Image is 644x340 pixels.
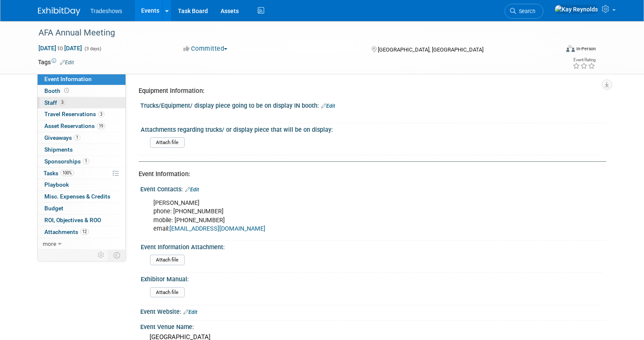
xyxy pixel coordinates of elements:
span: 12 [80,228,89,235]
img: Format-Inperson.png [566,45,575,52]
div: Event Contacts: [140,183,606,194]
a: Booth [38,85,126,97]
button: Committed [180,44,231,53]
div: Event Format [513,44,596,57]
span: Travel Reservations [44,111,104,117]
img: Kay Reynolds [554,5,598,14]
span: 100% [60,170,74,176]
div: Event Rating [573,58,595,62]
span: 1 [74,134,80,141]
a: Asset Reservations19 [38,120,126,132]
div: Event Information Attachment: [141,241,603,251]
span: [GEOGRAPHIC_DATA], [GEOGRAPHIC_DATA] [378,46,483,53]
a: Edit [185,187,199,193]
span: to [56,45,64,52]
span: Asset Reservations [44,122,105,129]
span: Attachments [44,228,89,235]
div: Event Information: [139,170,600,179]
a: Search [505,4,543,19]
div: AFA Annual Meeting [35,25,548,41]
span: Budget [44,205,63,212]
span: 3 [98,111,104,117]
span: (3 days) [84,46,101,52]
a: Budget [38,203,126,214]
a: Edit [321,103,335,109]
td: Personalize Event Tab Strip [94,250,109,261]
a: Travel Reservations3 [38,109,126,120]
td: Toggle Event Tabs [108,250,126,261]
a: ROI, Objectives & ROO [38,215,126,226]
div: Equipment Information: [139,87,600,95]
div: Attachments regarding trucks/ or display piece that will be on display: [141,123,603,134]
span: 1 [83,158,89,164]
div: Event Venue Name: [140,321,606,331]
a: [EMAIL_ADDRESS][DOMAIN_NAME] [169,225,265,232]
a: Giveaways1 [38,132,126,144]
span: [DATE] [DATE] [38,44,82,52]
span: 19 [97,123,105,129]
span: Event Information [44,76,92,82]
span: Shipments [44,146,73,153]
td: Tags [38,58,74,66]
a: Event Information [38,73,126,85]
div: Event Website: [140,305,606,316]
div: In-Person [576,46,596,52]
img: ExhibitDay [38,7,80,16]
span: Playbook [44,181,69,188]
span: Booth not reserved yet [63,87,71,94]
a: Misc. Expenses & Credits [38,191,126,202]
a: Tasks100% [38,168,126,179]
span: Giveaways [44,134,80,141]
span: Tradeshows [90,8,123,14]
div: Exhibitor Manual: [141,273,603,283]
span: more [43,240,56,247]
span: 3 [59,99,65,106]
span: Booth [44,87,71,94]
div: Trucks/Equipment/ display piece going to be on display IN booth: [140,99,606,110]
span: Sponsorships [44,158,89,165]
a: Shipments [38,144,126,155]
span: Tasks [44,170,74,177]
a: more [38,238,126,250]
a: Playbook [38,179,126,190]
a: Edit [183,309,197,315]
div: [PERSON_NAME] phone: [PHONE_NUMBER] mobile: [PHONE_NUMBER] email: [147,195,516,237]
a: Attachments12 [38,226,126,238]
span: Staff [44,99,65,106]
a: Staff3 [38,97,126,109]
span: ROI, Objectives & ROO [44,217,101,223]
span: Misc. Expenses & Credits [44,193,110,200]
a: Edit [60,60,74,65]
a: Sponsorships1 [38,156,126,167]
span: Search [516,8,535,14]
